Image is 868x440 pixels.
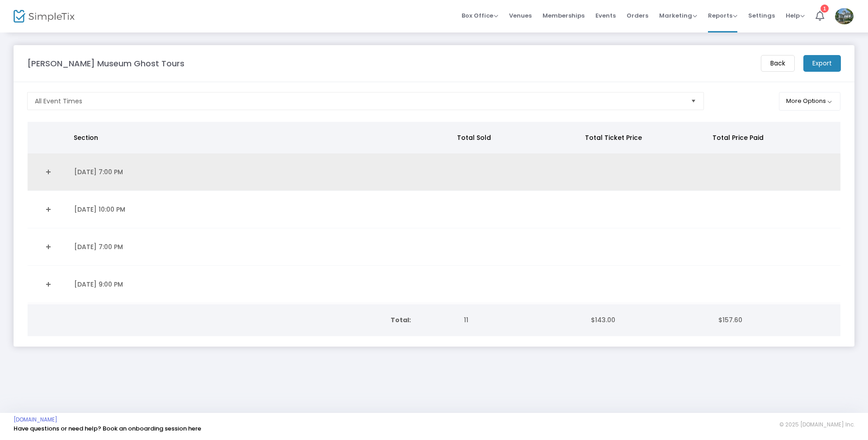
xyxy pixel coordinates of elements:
span: © 2025 [DOMAIN_NAME] Inc. [779,421,854,428]
m-button: Back [761,55,795,72]
div: Data table [28,122,840,303]
a: Expand Details [33,165,63,179]
span: Total Ticket Price [585,133,642,142]
th: Section [68,122,452,153]
m-button: Export [803,55,841,72]
div: 1 [821,5,829,13]
a: Expand Details [33,202,63,217]
span: 11 [464,315,468,324]
a: Expand Details [33,240,63,254]
span: Venues [509,4,532,27]
span: $143.00 [591,315,615,324]
div: Data table [28,304,840,336]
span: Box Office [462,11,498,20]
td: [DATE] 7:00 PM [69,228,454,266]
a: Expand Details [33,277,63,292]
span: Settings [748,4,775,27]
span: Help [786,11,805,20]
span: $157.60 [718,315,742,324]
span: Orders [627,4,648,27]
td: [DATE] 9:00 PM [69,266,454,303]
span: All Event Times [35,97,82,106]
span: Total Price Paid [712,133,764,142]
span: Marketing [659,11,697,20]
td: [DATE] 7:00 PM [69,153,454,191]
b: Total: [391,315,411,324]
span: Events [595,4,616,27]
button: Select [687,93,700,110]
a: Have questions or need help? Book an onboarding session here [14,424,201,433]
m-panel-title: [PERSON_NAME] Museum Ghost Tours [27,57,184,69]
th: Total Sold [452,122,580,153]
td: [DATE] 10:00 PM [69,191,454,228]
span: Memberships [542,4,585,27]
span: Reports [708,11,737,20]
a: [DOMAIN_NAME] [14,416,57,423]
button: More Options [779,92,841,111]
